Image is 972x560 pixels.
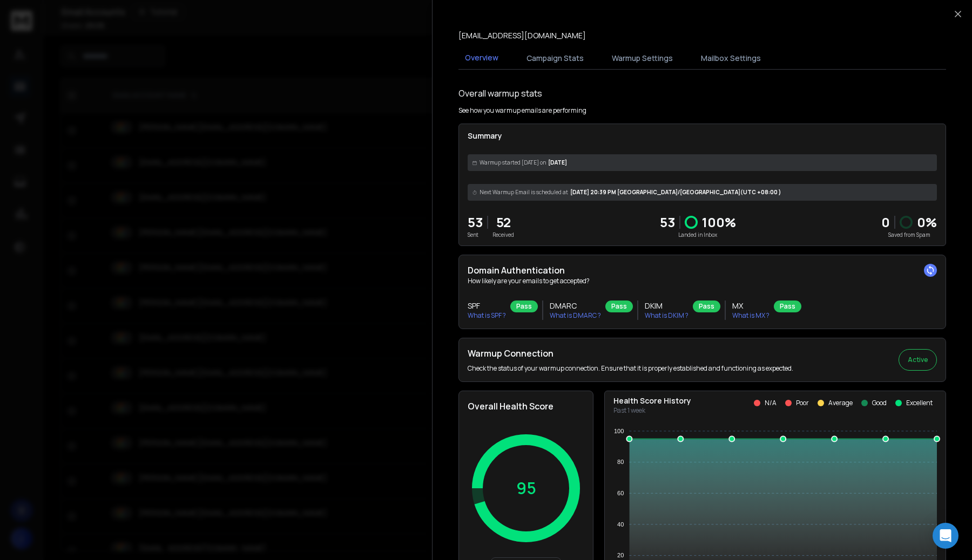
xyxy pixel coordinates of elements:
p: Summary [468,131,937,141]
p: 53 [468,214,483,231]
tspan: 100 [614,428,624,434]
h3: MX [732,301,769,311]
p: Landed in Inbox [660,231,736,239]
h2: Warmup Connection [468,347,793,360]
tspan: 60 [617,490,624,496]
div: Pass [693,301,720,312]
h2: Domain Authentication [468,264,937,277]
p: 0 % [917,214,937,231]
button: Campaign Stats [520,46,590,70]
div: Pass [605,301,633,312]
p: What is DKIM ? [645,311,688,320]
h3: DKIM [645,301,688,311]
button: Active [899,349,937,371]
p: Health Score History [613,395,691,406]
button: Warmup Settings [605,46,679,70]
p: Check the status of your warmup connection. Ensure that it is properly established and functionin... [468,364,793,373]
p: Good [872,399,887,407]
tspan: 40 [617,521,624,528]
p: [EMAIL_ADDRESS][DOMAIN_NAME] [458,30,586,41]
div: Open Intercom Messenger [933,523,959,549]
p: Saved from Spam [881,231,937,239]
h3: DMARC [550,301,601,311]
p: Average [828,399,853,407]
p: How likely are your emails to get accepted? [468,277,937,285]
div: Pass [774,301,801,312]
div: [DATE] 20:39 PM [GEOGRAPHIC_DATA]/[GEOGRAPHIC_DATA] (UTC +08:00 ) [468,184,937,201]
p: Poor [796,399,809,407]
button: Overview [458,46,505,71]
p: Excellent [906,399,933,407]
p: Past 1 week [613,406,691,415]
p: 53 [660,214,675,231]
p: 52 [492,214,514,231]
p: What is SPF ? [468,311,506,320]
tspan: 80 [617,459,624,465]
p: 100 % [702,214,736,231]
button: Mailbox Settings [694,46,767,70]
h2: Overall Health Score [468,400,584,413]
p: Received [492,231,514,239]
p: What is DMARC ? [550,311,601,320]
span: Next Warmup Email is scheduled at [480,188,568,196]
h3: SPF [468,301,506,311]
p: What is MX ? [732,311,769,320]
tspan: 20 [617,552,624,558]
div: [DATE] [468,154,937,171]
strong: 0 [881,213,890,231]
p: Sent [468,231,483,239]
span: Warmup started [DATE] on [480,159,546,167]
p: 95 [516,479,536,498]
h1: Overall warmup stats [458,87,542,100]
p: N/A [765,399,777,407]
p: See how you warmup emails are performing [458,106,586,115]
div: Pass [510,301,538,312]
